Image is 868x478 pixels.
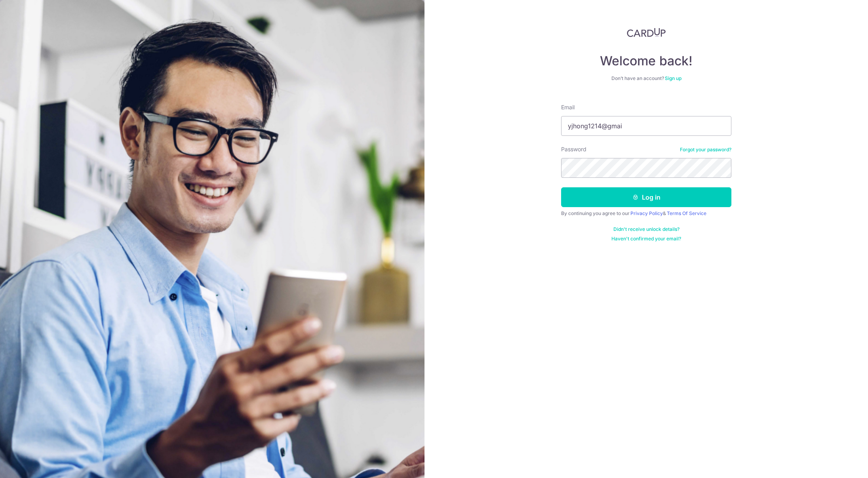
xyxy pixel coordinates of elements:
img: CardUp Logo [627,28,666,37]
a: Privacy Policy [630,210,663,216]
a: Haven't confirmed your email? [611,236,681,242]
label: Password [561,145,586,153]
a: Terms Of Service [667,210,706,216]
input: Enter your Email [561,116,731,136]
a: Sign up [665,75,681,81]
h4: Welcome back! [561,53,731,69]
div: By continuing you agree to our & [561,210,731,217]
button: Log in [561,187,731,207]
div: Don’t have an account? [561,75,731,82]
label: Email [561,103,575,111]
a: Forgot your password? [680,147,731,153]
a: Didn't receive unlock details? [613,226,680,232]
